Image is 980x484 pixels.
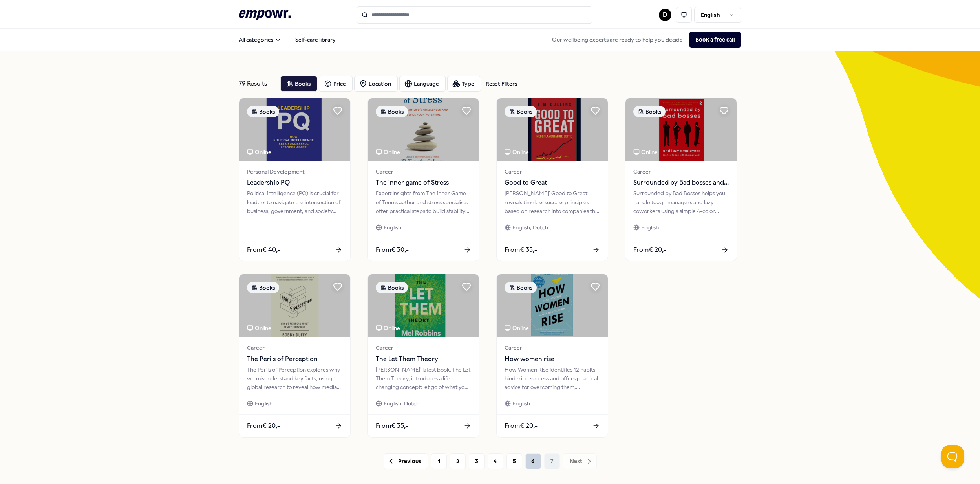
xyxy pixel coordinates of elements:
[289,32,342,48] a: Self-care library
[247,354,342,364] span: The Perils of Perception
[319,76,353,92] button: Price
[247,148,271,156] div: Online
[376,324,400,332] div: Online
[367,98,479,261] a: package imageBooksOnlineCareerThe inner game of StressExpert insights from The Inner Game of Tenn...
[247,178,342,188] span: Leadership PQ
[941,445,964,468] iframe: Help Scout Beacon - Open
[505,148,529,156] div: Online
[399,76,446,92] button: Language
[280,76,317,92] button: Books
[376,178,471,188] span: The inner game of Stress
[368,98,479,161] img: package image
[633,148,658,156] div: Online
[368,274,479,337] img: package image
[633,178,729,188] span: Surrounded by Bad bosses and lazy employees
[525,453,541,469] button: 6
[505,282,537,293] div: Books
[496,274,608,437] a: package imageBooksOnlineCareerHow women riseHow Women Rise identifies 12 habits hindering success...
[376,354,471,364] span: The Let Them Theory
[376,282,408,293] div: Books
[625,98,737,261] a: package imageBooksOnlineCareerSurrounded by Bad bosses and lazy employeesSurrounded by Bad Bosses...
[376,343,471,352] span: Career
[488,453,503,469] button: 4
[625,98,737,161] img: package image
[239,98,351,261] a: package imageBooksOnlinePersonal DevelopmentLeadership PQPolitical Intelligence (PQ) is crucial f...
[689,32,741,48] button: Book a free call
[384,223,401,232] span: English
[512,399,530,408] span: English
[497,98,608,161] img: package image
[247,106,279,117] div: Books
[247,167,342,176] span: Personal Development
[505,354,600,364] span: How women rise
[450,453,466,469] button: 2
[506,453,522,469] button: 5
[431,453,447,469] button: 1
[505,167,600,176] span: Career
[354,76,398,92] button: Location
[496,98,608,261] a: package imageBooksOnlineCareerGood to Great[PERSON_NAME]' Good to Great reveals timeless success ...
[505,365,600,392] div: How Women Rise identifies 12 habits hindering success and offers practical advice for overcoming ...
[505,343,600,352] span: Career
[247,365,342,392] div: The Perils of Perception explores why we misunderstand key facts, using global research to reveal...
[633,106,666,117] div: Books
[641,223,659,232] span: English
[497,274,608,337] img: package image
[247,324,271,332] div: Online
[376,421,408,431] span: From € 35,-
[505,178,600,188] span: Good to Great
[376,167,471,176] span: Career
[247,245,280,255] span: From € 40,-
[633,167,729,176] span: Career
[232,32,287,48] button: All categories
[255,399,272,408] span: English
[239,76,274,92] div: 79 Results
[357,6,592,24] input: Search for products, categories or subcategories
[247,189,342,215] div: Political Intelligence (PQ) is crucial for leaders to navigate the intersection of business, gove...
[247,282,279,293] div: Books
[239,274,351,437] a: package imageBooksOnlineCareerThe Perils of PerceptionThe Perils of Perception explores why we mi...
[239,98,350,161] img: package image
[232,32,342,48] nav: Main
[659,9,671,21] button: D
[512,223,548,232] span: English, Dutch
[376,245,409,255] span: From € 30,-
[447,76,481,92] button: Type
[633,189,729,215] div: Surrounded by Bad Bosses helps you handle tough managers and lazy coworkers using a simple 4-colo...
[546,32,741,48] div: Our wellbeing experts are ready to help you decide
[505,189,600,215] div: [PERSON_NAME]' Good to Great reveals timeless success principles based on research into companies...
[247,421,280,431] span: From € 20,-
[469,453,485,469] button: 3
[384,453,428,469] button: Previous
[376,148,400,156] div: Online
[239,274,350,337] img: package image
[633,245,666,255] span: From € 20,-
[505,421,538,431] span: From € 20,-
[486,79,517,88] div: Reset Filters
[384,399,419,408] span: English, Dutch
[376,106,408,117] div: Books
[367,274,479,437] a: package imageBooksOnlineCareerThe Let Them Theory[PERSON_NAME]' latest book, The Let Them Theory,...
[376,189,471,215] div: Expert insights from The Inner Game of Tennis author and stress specialists offer practical steps...
[505,324,529,332] div: Online
[505,106,537,117] div: Books
[376,365,471,392] div: [PERSON_NAME]' latest book, The Let Them Theory, introduces a life-changing concept: let go of wh...
[505,245,537,255] span: From € 35,-
[247,343,342,352] span: Career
